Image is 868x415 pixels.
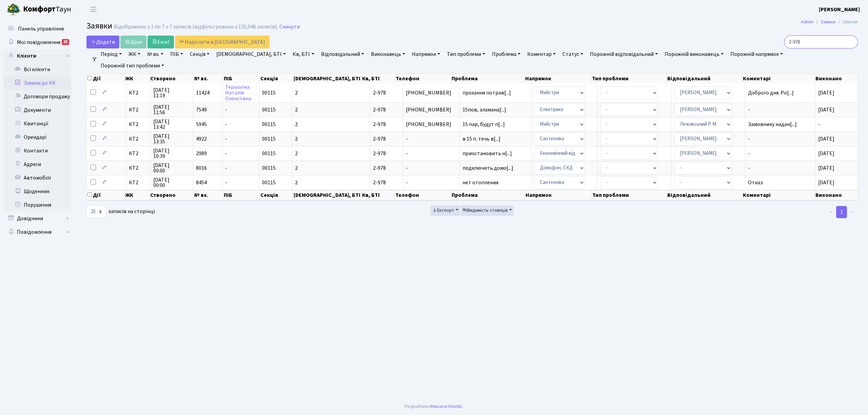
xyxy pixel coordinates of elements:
b: Комфорт [23,4,56,15]
span: 5945 [196,121,207,128]
span: [DATE] 13:35 [153,133,191,144]
th: Проблема [451,74,525,83]
span: - [406,165,457,171]
a: Орендарі [3,130,71,144]
th: Тип проблеми [591,74,667,83]
span: 2 [295,150,298,157]
span: - [225,164,227,172]
a: Адреси [3,158,71,171]
a: Відповідальний [318,48,367,60]
th: Телефон [395,190,451,200]
span: 2 [295,179,298,186]
a: Тип проблеми [444,48,488,60]
span: 2 [295,106,298,113]
span: 2 [295,89,298,97]
li: Список [835,18,858,26]
span: Додати [91,38,115,46]
span: [DATE] [818,89,834,97]
a: ЖК [126,48,143,60]
a: Massive Kinetic [431,403,462,410]
span: [DATE] 11:56 [153,104,191,115]
th: ЖК [124,74,150,83]
th: Проблема [451,190,525,200]
a: Порожній виконавець [662,48,726,60]
span: - [748,136,812,142]
th: [DEMOGRAPHIC_DATA], БТІ [293,190,361,200]
span: Таун [23,4,71,15]
span: 15 пар, будут п[...] [462,121,505,128]
th: ПІБ [223,74,260,83]
span: - [225,150,227,157]
span: КТ2 [129,136,147,142]
span: [DATE] [818,150,834,157]
a: [DEMOGRAPHIC_DATA], БТІ [214,48,289,60]
span: - [225,179,227,186]
span: [DATE] 10:39 [153,148,191,159]
a: Скинути [279,24,300,30]
span: Мої повідомлення [17,39,60,46]
button: Переключити навігацію [85,4,102,15]
a: Клієнти [3,49,71,63]
span: [DATE] [818,106,834,113]
span: 2-978 [373,179,386,186]
a: Всі клієнти [3,63,71,76]
nav: breadcrumb [791,15,868,29]
a: Порожній відповідальний [587,48,660,60]
th: Секція [260,190,293,200]
a: Панель управління [3,22,71,36]
a: Виконавець [368,48,408,60]
div: Відображено з 1 по 7 з 7 записів (відфільтровано з 135,046 записів). [114,24,278,30]
span: [DATE] [818,179,834,186]
a: Кв, БТІ [290,48,317,60]
a: Щоденник [3,185,71,198]
a: Повідомлення [3,225,71,239]
a: Коментар [525,48,558,60]
span: КТ2 [129,180,147,185]
th: Кв, БТІ [361,74,395,83]
th: Відповідальний [667,190,742,200]
span: Отказ [748,180,812,185]
span: 00115 [262,164,276,172]
span: - [225,135,227,143]
span: Заявки [86,20,112,32]
span: Доброго дня. Ро[...] [748,89,794,97]
span: КТ2 [129,165,147,171]
th: ЖК [124,190,150,200]
span: - [225,121,227,128]
span: Панель управління [18,25,64,33]
span: - [406,136,457,142]
b: [PERSON_NAME] [819,6,860,13]
button: Експорт [431,205,460,216]
a: Квитанції [3,117,71,130]
th: Створено [150,74,194,83]
span: 2-978 [373,89,386,97]
th: Напрямок [525,190,592,200]
a: Секція [187,48,212,60]
span: - [748,165,812,171]
span: 2-978 [373,121,386,128]
span: 2 [295,121,298,128]
span: [DATE] [818,164,834,172]
span: - [818,121,820,128]
a: Заявки [821,18,835,25]
span: - [406,151,457,156]
span: в 15 п. течь в[...] [462,135,500,143]
th: Коментарі [742,190,815,200]
a: Admin [801,18,813,25]
a: Період [98,48,124,60]
span: - [748,151,812,156]
a: Додати [86,36,119,48]
a: Мої повідомлення25 [3,36,71,49]
a: Контакти [3,144,71,158]
a: 1 [836,206,847,218]
th: Телефон [395,74,451,83]
th: [DEMOGRAPHIC_DATA], БТІ [293,74,361,83]
th: Виконано [815,74,858,83]
a: Заявки до КК [3,76,71,90]
th: Напрямок [525,74,591,83]
a: Порожній напрямок [728,48,786,60]
span: 2-978 [373,135,386,143]
span: [PHONE_NUMBER] [406,122,457,127]
span: КТ2 [129,90,147,96]
span: 2 [295,164,298,172]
